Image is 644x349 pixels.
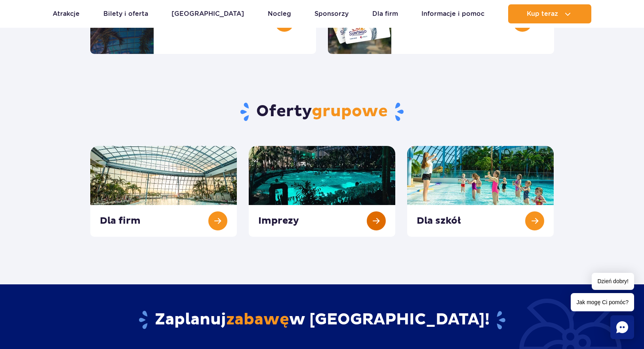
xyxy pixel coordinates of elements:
[372,4,398,23] a: Dla firm
[508,4,591,23] button: Kup teraz
[314,4,349,23] a: Sponsorzy
[90,310,554,330] h2: Zaplanuj w [GEOGRAPHIC_DATA]!
[571,293,634,311] span: Jak mogę Ci pomóc?
[226,310,289,330] span: zabawę
[527,10,558,17] span: Kup teraz
[312,102,388,121] span: grupowe
[610,315,634,339] div: Chat
[268,4,291,23] a: Nocleg
[421,4,484,23] a: Informacje i pomoc
[171,4,244,23] a: [GEOGRAPHIC_DATA]
[103,4,148,23] a: Bilety i oferta
[592,273,634,290] span: Dzień dobry!
[90,102,554,122] h2: Oferty
[53,4,80,23] a: Atrakcje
